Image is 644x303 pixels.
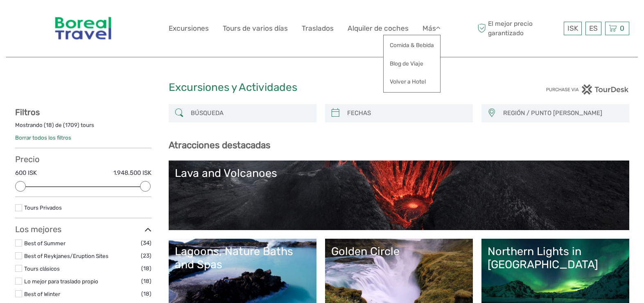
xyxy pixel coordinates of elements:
label: 600 ISK [15,169,37,177]
span: 0 [619,24,626,32]
a: Lava and Volcanoes [175,167,623,224]
div: Mostrando ( ) de ( ) tours [15,121,151,134]
a: Tours clásicos [24,265,60,272]
a: Blog de Viaje [384,56,440,72]
b: Atracciones destacadas [169,140,270,151]
a: Northern Lights in [GEOGRAPHIC_DATA] [488,245,623,302]
div: Northern Lights in [GEOGRAPHIC_DATA] [488,245,623,271]
a: Volver a Hotel [384,74,440,90]
a: Comida & Bebida [384,37,440,53]
label: 18 [46,121,52,129]
input: BÚSQUEDA [188,106,312,120]
a: Excursiones [169,23,209,34]
span: (23) [141,251,151,260]
div: Lava and Volcanoes [175,167,623,180]
input: FECHAS [344,106,469,120]
strong: Filtros [15,107,40,117]
div: ES [585,22,601,35]
span: (34) [141,238,151,248]
span: (18) [141,289,151,298]
a: Best of Reykjanes/Eruption Sites [24,253,108,259]
span: ISK [567,24,578,32]
h3: Precio [15,154,151,164]
label: 1.948.500 ISK [113,169,151,177]
a: Golden Circle [331,245,467,302]
span: (18) [141,276,151,286]
img: PurchaseViaTourDesk.png [546,84,629,95]
button: REGIÓN / PUNTO [PERSON_NAME] [499,106,625,120]
a: Más [423,23,441,34]
a: Tours Privados [24,204,62,211]
a: Lagoons, Nature Baths and Spas [175,245,310,302]
img: 346-854fea8c-10b9-4d52-aacf-0976180d9f3a_logo_big.jpg [50,6,117,51]
a: Best of Summer [24,240,66,246]
a: Alquiler de coches [348,23,409,34]
a: Lo mejor para traslado propio [24,278,98,285]
a: Borrar todos los filtros [15,134,71,141]
div: Golden Circle [331,245,467,258]
label: 1709 [65,121,77,129]
h3: Los mejores [15,224,151,234]
a: Tours de varios días [223,23,288,34]
a: Best of Winter [24,291,60,297]
div: Lagoons, Nature Baths and Spas [175,245,310,271]
a: Traslados [302,23,334,34]
h1: Excursiones y Actividades [169,81,476,94]
span: (18) [141,264,151,273]
span: El mejor precio garantizado [476,19,562,37]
